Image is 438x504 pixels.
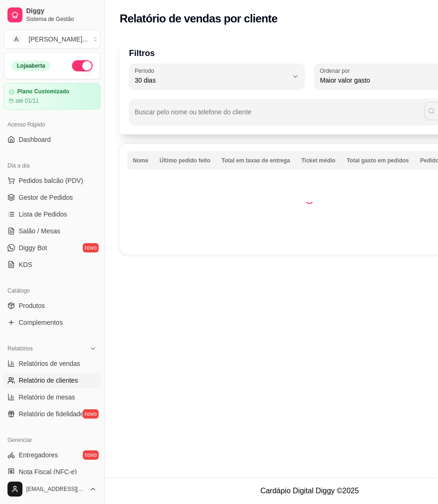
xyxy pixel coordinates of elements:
span: Diggy Bot [19,243,47,252]
button: [EMAIL_ADDRESS][DOMAIN_NAME] [4,478,101,500]
span: Relatórios de vendas [19,359,80,368]
a: Entregadoresnovo [4,448,101,462]
a: Plano Customizadoaté 01/11 [4,83,101,110]
a: Relatório de clientes [4,373,101,388]
a: Relatório de fidelidadenovo [4,406,101,421]
label: Período [135,67,157,75]
input: Buscar pelo nome ou telefone do cliente [135,111,424,120]
span: 30 dias [135,76,288,85]
span: Salão / Mesas [19,226,60,236]
div: Gerenciar [4,433,101,448]
div: Acesso Rápido [4,117,101,132]
span: Nota Fiscal (NFC-e) [19,467,77,476]
a: Salão / Mesas [4,224,101,238]
span: Complementos [19,318,63,327]
div: Dia a dia [4,158,101,173]
article: Plano Customizado [17,88,69,95]
a: Complementos [4,315,101,330]
a: DiggySistema de Gestão [4,4,101,26]
div: Catálogo [4,283,101,298]
a: KDS [4,257,101,272]
a: Lista de Pedidos [4,207,101,222]
button: Select a team [4,30,101,49]
span: Dashboard [19,135,51,144]
a: Nota Fiscal (NFC-e) [4,464,101,479]
span: Relatórios [7,345,33,352]
span: [EMAIL_ADDRESS][DOMAIN_NAME] [26,485,86,493]
button: Período30 dias [129,63,305,90]
div: Loading [305,195,314,204]
a: Relatórios de vendas [4,356,101,371]
div: [PERSON_NAME] ... [29,35,88,44]
button: Alterar Status [72,60,93,71]
a: Gestor de Pedidos [4,190,101,205]
span: Entregadores [19,450,58,460]
div: Loja aberta [12,61,50,71]
a: Produtos [4,298,101,313]
span: Diggy [26,7,97,15]
span: Relatório de mesas [19,392,75,402]
span: Pedidos balcão (PDV) [19,176,83,185]
span: Relatório de clientes [19,376,78,385]
span: KDS [19,260,32,269]
span: Relatório de fidelidade [19,409,84,419]
label: Ordenar por [320,67,353,75]
h2: Relatório de vendas por cliente [120,11,278,26]
span: Produtos [19,301,45,310]
span: Gestor de Pedidos [19,193,73,202]
a: Dashboard [4,132,101,147]
span: A [12,35,21,44]
span: Lista de Pedidos [19,210,67,219]
a: Diggy Botnovo [4,240,101,255]
button: Pedidos balcão (PDV) [4,173,101,188]
span: Sistema de Gestão [26,15,97,23]
a: Relatório de mesas [4,390,101,405]
article: até 01/11 [15,97,39,105]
